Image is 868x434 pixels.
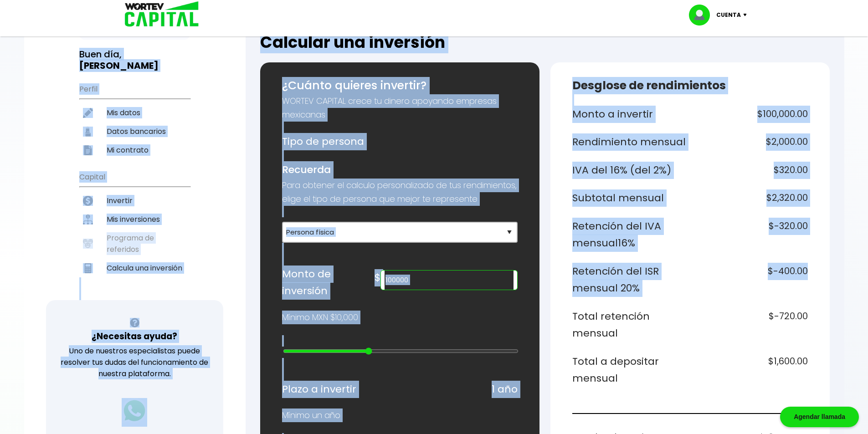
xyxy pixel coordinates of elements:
[572,353,687,387] h6: Total a depositar mensual
[83,145,93,155] img: contrato-icon.f2db500c.svg
[79,59,159,72] b: [PERSON_NAME]
[282,179,518,206] p: Para obtener el calculo personalizado de tus rendimientos, elige el tipo de persona que mejor te ...
[282,381,356,398] h6: Plazo a invertir
[79,103,190,122] a: Mis datos
[79,79,190,159] ul: Perfil
[375,269,380,286] h6: $
[693,133,808,151] h6: $2,000.00
[79,122,190,141] a: Datos bancarios
[572,218,687,252] h6: Retención del IVA mensual 16%
[79,191,190,210] a: Invertir
[282,161,518,179] h6: Recuerda
[492,381,518,398] h6: 1 año
[83,196,93,206] img: invertir-icon.b3b967d7.svg
[572,106,687,123] h6: Monto a invertir
[693,218,808,252] h6: $-320.00
[83,127,93,137] img: datos-icon.10cf9172.svg
[282,311,358,324] p: Mínimo MXN $10,000
[282,94,518,122] p: WORTEV CAPITAL crece tu dinero apoyando empresas mexicanas
[572,162,687,179] h6: IVA del 16% (del 2%)
[282,133,518,150] h6: Tipo de persona
[693,189,808,207] h6: $2,320.00
[693,263,808,297] h6: $-400.00
[79,49,190,71] h3: Buen día,
[79,210,190,229] a: Mis inversiones
[83,108,93,118] img: editar-icon.952d3147.svg
[122,398,147,424] img: logos_whatsapp-icon.242b2217.svg
[79,141,190,159] a: Mi contrato
[282,266,375,300] h6: Monto de inversión
[689,5,716,26] img: profile-image
[780,407,859,427] div: Agendar llamada
[83,263,93,273] img: calculadora-icon.17d418c4.svg
[282,77,518,94] h5: ¿Cuánto quieres invertir?
[693,162,808,179] h6: $320.00
[572,308,687,342] h6: Total retención mensual
[260,33,830,51] h2: Calcular una inversión
[716,8,741,22] p: Cuenta
[741,14,753,16] img: icon-down
[92,330,177,343] h3: ¿Necesitas ayuda?
[282,408,340,422] p: Mínimo un año
[83,214,93,225] img: inversiones-icon.6695dc30.svg
[693,353,808,387] h6: $1,600.00
[572,263,687,297] h6: Retención del ISR mensual 20%
[572,133,687,151] h6: Rendimiento mensual
[693,106,808,123] h6: $100,000.00
[693,308,808,342] h6: $-720.00
[572,189,687,207] h6: Subtotal mensual
[572,77,808,94] h5: Desglose de rendimientos
[79,259,190,277] a: Calcula una inversión
[79,167,190,300] ul: Capital
[58,345,211,379] p: Uno de nuestros especialistas puede resolver tus dudas del funcionamiento de nuestra plataforma.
